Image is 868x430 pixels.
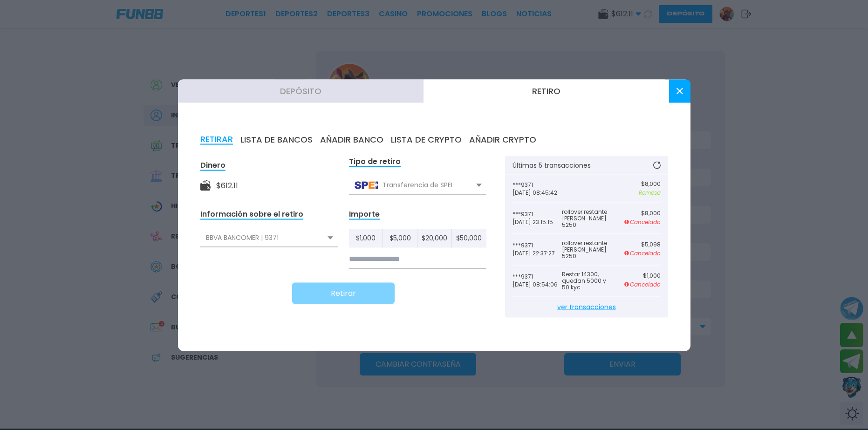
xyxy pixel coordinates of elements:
[624,241,661,248] p: $ 5,098
[240,134,313,144] button: LISTA DE BANCOS
[383,229,417,247] button: $5,000
[355,181,378,189] img: Transferencia de SPEI
[513,162,591,168] p: Últimas 5 transacciones
[391,134,462,144] button: LISTA DE CRYPTO
[624,280,661,289] p: Cancelado
[417,229,452,247] button: $20,000
[452,229,486,247] button: $50,000
[349,229,383,247] button: $1,000
[178,79,424,102] button: Depósito
[624,249,661,258] p: Cancelado
[200,209,303,219] div: Información sobre el retiro
[349,209,380,219] div: Importe
[639,180,661,187] p: $ 8,000
[624,218,661,226] p: Cancelado
[513,219,562,225] p: [DATE] 23:15:15
[513,281,562,288] p: [DATE] 08:54:06
[513,250,562,257] p: [DATE] 22:37:27
[216,180,238,191] div: $ 612.11
[200,160,226,171] div: Dinero
[349,156,401,167] div: Tipo de retiro
[639,188,661,197] p: Remesa
[469,134,536,144] button: AÑADIR CRYPTO
[200,134,233,144] button: RETIRAR
[624,210,661,217] p: $ 8,000
[292,282,395,304] button: Retirar
[513,189,587,196] p: [DATE] 08:45:42
[624,273,661,279] p: $ 1,000
[513,296,661,317] a: ver transacciones
[562,271,611,290] p: Restar 14300, quedan 5000 y 50 kyc
[424,79,669,102] button: Retiro
[562,208,611,228] p: rollover restante [PERSON_NAME] 5250
[320,134,383,144] button: AÑADIR BANCO
[200,229,338,246] div: BBVA BANCOMER | 9371
[562,239,611,259] p: rollover restante [PERSON_NAME] 5250
[349,176,486,194] div: Transferencia de SPEI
